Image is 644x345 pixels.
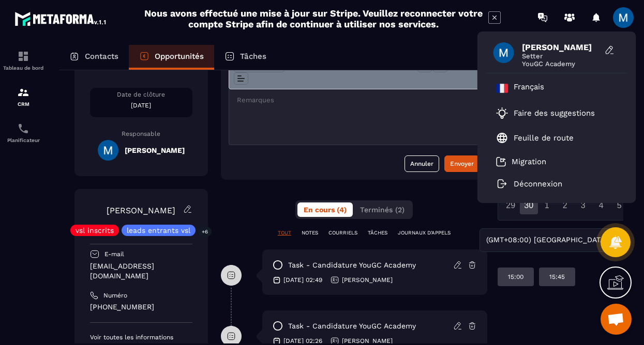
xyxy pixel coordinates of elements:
h2: Nous avons effectué une mise à jour sur Stripe. Veuillez reconnecter votre compte Stripe afin de ... [144,8,483,29]
p: Contacts [85,52,118,61]
img: formation [17,86,29,99]
p: leads entrants vsl [127,227,190,234]
p: 15:00 [508,273,523,281]
p: Opportunités [155,52,204,61]
p: Responsable [90,130,192,137]
p: [PERSON_NAME] [342,276,393,284]
p: Tâches [240,52,266,61]
span: YouGC Academy [522,60,600,68]
div: 29 [502,196,520,214]
p: COURRIELS [328,229,357,237]
p: Français [514,82,544,95]
div: 3 [574,196,592,214]
p: [PERSON_NAME] [342,337,393,345]
button: En cours (4) [297,202,353,217]
div: 30 [520,196,538,214]
a: formationformationCRM [3,79,44,115]
img: formation [17,50,29,62]
p: vsl inscrits [76,227,114,234]
p: JOURNAUX D'APPELS [398,229,451,237]
p: Voir toutes les informations [90,333,192,341]
a: Faire des suggestions [496,107,605,119]
a: Tâches [214,45,277,70]
span: (GMT+08:00) [GEOGRAPHIC_DATA] [484,234,609,246]
img: scheduler [17,122,29,135]
a: [PERSON_NAME] [107,206,175,215]
div: 4 [592,196,610,214]
div: 5 [610,196,628,214]
a: Feuille de route [496,132,574,144]
div: Search for option [480,228,631,252]
p: task - Candidature YouGC Academy [288,260,416,270]
p: Date de clôture [90,90,192,99]
div: 1 [538,196,556,214]
p: [PHONE_NUMBER] [90,302,192,312]
div: Ouvrir le chat [601,304,632,335]
p: +6 [198,226,212,237]
p: [DATE] 02:26 [283,337,322,345]
p: Feuille de route [514,133,574,143]
p: E-mail [104,250,124,258]
a: Contacts [59,45,129,70]
p: NOTES [302,229,318,237]
div: 2 [556,196,574,214]
a: Migration [496,156,546,167]
button: Annuler [405,155,439,172]
img: logo [14,9,108,28]
p: Déconnexion [514,179,562,189]
p: task - Candidature YouGC Academy [288,321,416,331]
p: Tableau de bord [3,65,44,71]
a: schedulerschedulerPlanificateur [3,115,44,151]
p: CRM [3,101,44,107]
span: Terminés (2) [360,206,405,214]
p: 15:45 [549,273,565,281]
p: Faire des suggestions [514,108,595,118]
p: Numéro [103,291,127,300]
p: [DATE] 02:49 [283,276,322,284]
button: Envoyer [444,155,480,172]
span: [PERSON_NAME] [522,42,600,52]
p: [EMAIL_ADDRESS][DOMAIN_NAME] [90,261,192,281]
p: [DATE] [90,101,192,109]
a: formationformationTableau de bord [3,42,44,79]
span: En cours (4) [304,206,347,214]
h5: [PERSON_NAME] [125,146,185,154]
p: Migration [512,157,546,166]
a: Opportunités [129,45,214,70]
div: Envoyer [450,159,474,169]
p: TÂCHES [368,229,387,237]
span: Setter [522,52,600,60]
p: TOUT [278,229,291,237]
p: Planificateur [3,137,44,143]
button: Terminés (2) [354,202,411,217]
